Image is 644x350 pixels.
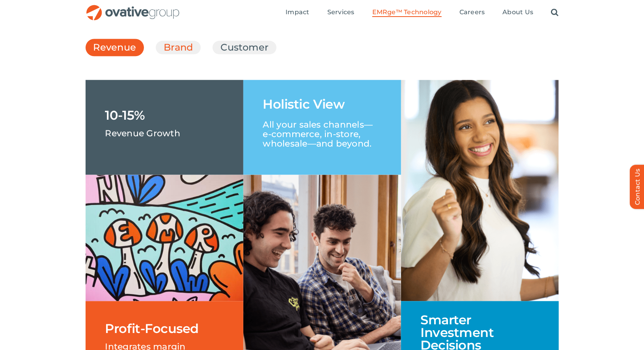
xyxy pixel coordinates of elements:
p: Revenue Growth [105,122,180,137]
img: Revenue Collage – Right [401,80,559,301]
a: Revenue [93,41,136,58]
a: Careers [459,8,485,17]
a: OG_Full_horizontal_RGB [86,4,180,11]
a: Brand [164,41,193,54]
span: Services [327,8,355,16]
a: Services [327,8,355,17]
img: EMR – Grid 1 [86,175,243,301]
a: EMRge™ Technology [372,8,442,17]
a: Search [551,8,558,17]
p: All your sales channels—e-commerce, in-store, wholesale—and beyond. [263,111,381,149]
a: About Us [502,8,533,17]
h1: Profit-Focused [105,322,199,335]
span: EMRge™ Technology [372,8,442,16]
a: Customer [220,41,269,54]
ul: Post Filters [86,37,559,58]
span: About Us [502,8,533,16]
h1: 10-15% [105,109,145,122]
span: Impact [286,8,309,16]
h1: Holistic View [263,98,345,111]
a: Impact [286,8,309,17]
span: Careers [459,8,485,16]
